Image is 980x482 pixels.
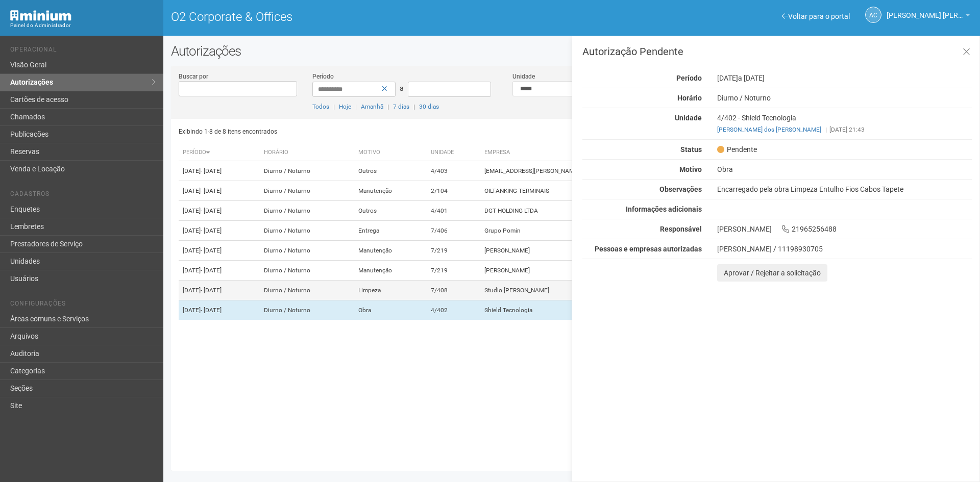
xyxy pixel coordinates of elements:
[782,12,850,20] a: Voltar para o portal
[427,201,480,221] td: 4/401
[179,72,208,81] label: Buscar por
[480,181,737,201] td: OILTANKING TERMINAIS
[260,201,354,221] td: Diurno / Noturno
[260,181,354,201] td: Diurno / Noturno
[480,144,737,161] th: Empresa
[427,181,480,201] td: 2/104
[427,261,480,281] td: 7/219
[679,165,702,173] strong: Motivo
[179,201,260,221] td: [DATE]
[354,161,427,181] td: Outros
[10,190,156,201] li: Cadastros
[427,300,480,320] td: 4/402
[260,161,354,181] td: Diurno / Noturno
[354,201,427,221] td: Outros
[354,261,427,281] td: Manutenção
[201,227,222,234] span: - [DATE]
[354,221,427,241] td: Entrega
[179,261,260,281] td: [DATE]
[709,93,979,103] div: Diurno / Noturno
[427,281,480,300] td: 7/408
[709,165,979,174] div: Obra
[179,281,260,300] td: [DATE]
[709,185,979,194] div: Encarregado pela obra Limpeza Entulho Fios Cabos Tapete
[480,281,737,300] td: Studio [PERSON_NAME]
[480,161,737,181] td: [EMAIL_ADDRESS][PERSON_NAME][DOMAIN_NAME]
[354,241,427,261] td: Manutenção
[717,244,972,253] div: [PERSON_NAME] / 11198930705
[419,103,439,110] a: 30 dias
[626,205,702,213] strong: Informações adicionais
[413,103,415,110] span: |
[680,145,702,154] strong: Status
[201,267,222,274] span: - [DATE]
[179,241,260,261] td: [DATE]
[179,161,260,181] td: [DATE]
[354,144,427,161] th: Motivo
[10,46,156,57] li: Operacional
[10,21,156,30] div: Painel do Administrador
[179,221,260,241] td: [DATE]
[427,144,480,161] th: Unidade
[659,185,702,193] strong: Observações
[339,103,351,110] a: Hoje
[480,261,737,281] td: [PERSON_NAME]
[427,161,480,181] td: 4/403
[660,225,702,233] strong: Responsável
[677,94,702,102] strong: Horário
[738,74,765,82] span: a [DATE]
[179,181,260,201] td: [DATE]
[354,281,427,300] td: Limpeza
[887,2,963,19] span: Ana Carla de Carvalho Silva
[260,144,354,161] th: Horário
[171,43,972,59] h2: Autorizações
[361,103,383,110] a: Amanhã
[709,73,979,83] div: [DATE]
[201,307,222,314] span: - [DATE]
[355,103,357,110] span: |
[201,287,222,294] span: - [DATE]
[595,245,702,253] strong: Pessoas e empresas autorizadas
[260,221,354,241] td: Diurno / Noturno
[676,74,702,82] strong: Período
[179,144,260,161] th: Período
[10,10,71,21] img: Minium
[865,7,881,23] a: AC
[675,114,702,122] strong: Unidade
[312,103,329,110] a: Todos
[480,221,737,241] td: Grupo Pomin
[260,300,354,320] td: Diurno / Noturno
[201,207,222,214] span: - [DATE]
[480,241,737,261] td: [PERSON_NAME]
[717,125,972,134] div: [DATE] 21:43
[201,247,222,254] span: - [DATE]
[582,46,972,57] h3: Autorização Pendente
[333,103,335,110] span: |
[260,281,354,300] td: Diurno / Noturno
[480,300,737,320] td: Shield Tecnologia
[709,113,979,134] div: 4/402 - Shield Tecnologia
[480,201,737,221] td: DGT HOLDING LTDA
[887,13,970,21] a: [PERSON_NAME] [PERSON_NAME]
[512,72,535,81] label: Unidade
[312,72,334,81] label: Período
[171,10,564,23] h1: O2 Corporate & Offices
[427,221,480,241] td: 7/406
[260,261,354,281] td: Diurno / Noturno
[717,126,821,133] a: [PERSON_NAME] dos [PERSON_NAME]
[709,224,979,234] div: [PERSON_NAME] 21965256488
[354,300,427,320] td: Obra
[354,181,427,201] td: Manutenção
[201,167,222,174] span: - [DATE]
[387,103,389,110] span: |
[201,187,222,194] span: - [DATE]
[400,84,404,92] span: a
[260,241,354,261] td: Diurno / Noturno
[427,241,480,261] td: 7/219
[825,126,827,133] span: |
[10,300,156,311] li: Configurações
[717,264,827,282] button: Aprovar / Rejeitar a solicitação
[179,300,260,320] td: [DATE]
[393,103,409,110] a: 7 dias
[717,145,757,154] span: Pendente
